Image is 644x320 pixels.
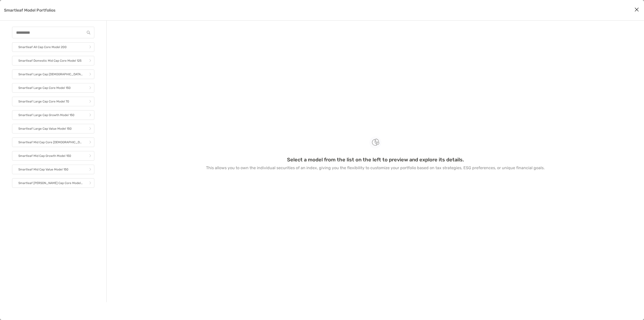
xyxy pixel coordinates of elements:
p: Smartleaf Large Cap [DEMOGRAPHIC_DATA] Model 150 [18,71,83,78]
p: Smartleaf Large Cap Growth Model 150 [18,112,74,118]
p: Smartleaf Mid Cap Value Model 150 [18,166,68,173]
a: Smartleaf Large Cap Core Model 150 [12,83,94,93]
a: Smartleaf Mid Cap Core [DEMOGRAPHIC_DATA] Model 150 [12,137,94,147]
p: Smartleaf Large Cap Core Model 70 [18,98,69,105]
p: Smartleaf Mid Cap Core [DEMOGRAPHIC_DATA] Model 150 [18,139,83,146]
h3: Select a model from the list on the left to preview and explore its details. [287,157,464,163]
a: Smartleaf All Cap Core Model 200 [12,42,94,52]
a: Smartleaf Large Cap Core Model 70 [12,97,94,106]
a: Smartleaf [PERSON_NAME] Cap Core Model 200 [12,178,94,188]
a: Smartleaf Mid Cap Growth Model 150 [12,151,94,161]
p: Smartleaf Large Cap Value Model 150 [18,126,72,132]
img: input icon [87,31,90,34]
a: Smartleaf Large Cap Growth Model 150 [12,110,94,120]
button: Close modal [633,6,640,14]
p: Smartleaf Model Portfolios [4,7,56,13]
p: Smartleaf Large Cap Core Model 150 [18,85,71,91]
p: This allows you to own the individual securities of an index, giving you the flexibility to custo... [206,165,545,171]
p: Smartleaf [PERSON_NAME] Cap Core Model 200 [18,180,83,186]
p: Smartleaf Domestic Mid Cap Core Model 125 [18,58,82,64]
a: Smartleaf Mid Cap Value Model 150 [12,165,94,174]
p: Smartleaf Mid Cap Growth Model 150 [18,153,71,159]
a: Smartleaf Large Cap Value Model 150 [12,124,94,133]
p: Smartleaf All Cap Core Model 200 [18,44,67,50]
a: Smartleaf Large Cap [DEMOGRAPHIC_DATA] Model 150 [12,69,94,79]
a: Smartleaf Domestic Mid Cap Core Model 125 [12,56,94,65]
